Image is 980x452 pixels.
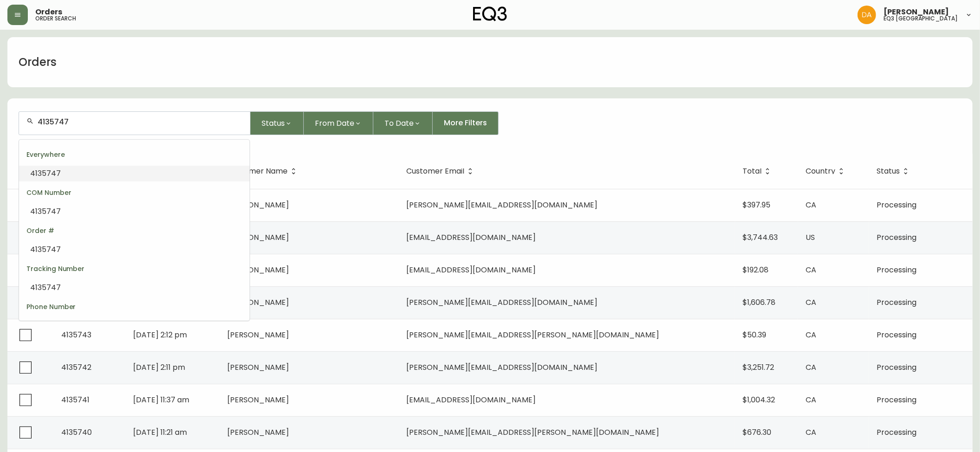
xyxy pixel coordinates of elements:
[35,8,62,16] span: Orders
[30,206,61,217] span: 4135747
[806,168,835,174] span: Country
[877,168,900,174] span: Status
[743,232,778,243] span: $3,744.63
[806,265,816,275] span: CA
[227,297,289,308] span: [PERSON_NAME]
[406,265,536,275] span: [EMAIL_ADDRESS][DOMAIN_NAME]
[227,265,289,275] span: [PERSON_NAME]
[806,362,816,373] span: CA
[30,244,61,255] span: 4135747
[743,168,762,174] span: Total
[743,329,766,340] span: $50.39
[743,297,775,308] span: $1,606.78
[877,362,916,373] span: Processing
[19,220,250,242] div: Order #
[743,265,769,275] span: $192.08
[877,265,916,275] span: Processing
[877,297,916,308] span: Processing
[19,143,250,166] div: Everywhere
[877,427,916,438] span: Processing
[227,168,288,174] span: Customer Name
[373,111,433,135] button: To Date
[406,427,659,438] span: [PERSON_NAME][EMAIL_ADDRESS][PERSON_NAME][DOMAIN_NAME]
[30,320,61,331] span: 4135747
[227,200,289,210] span: [PERSON_NAME]
[743,394,775,405] span: $1,004.32
[406,329,659,340] span: [PERSON_NAME][EMAIL_ADDRESS][PERSON_NAME][DOMAIN_NAME]
[743,167,774,175] span: Total
[858,6,876,24] img: dd1a7e8db21a0ac8adbf82b84ca05374
[227,394,289,405] span: [PERSON_NAME]
[406,232,536,243] span: [EMAIL_ADDRESS][DOMAIN_NAME]
[304,111,373,135] button: From Date
[262,117,285,129] span: Status
[433,111,499,135] button: More Filters
[743,427,771,438] span: $676.30
[133,329,187,340] span: [DATE] 2:12 pm
[806,167,847,175] span: Country
[227,362,289,373] span: [PERSON_NAME]
[61,329,91,340] span: 4135743
[19,258,250,280] div: Tracking Number
[315,117,354,129] span: From Date
[884,8,949,16] span: [PERSON_NAME]
[877,394,916,405] span: Processing
[877,200,916,210] span: Processing
[806,427,816,438] span: CA
[61,362,91,373] span: 4135742
[877,329,916,340] span: Processing
[30,282,61,293] span: 4135747
[61,394,90,405] span: 4135741
[406,394,536,405] span: [EMAIL_ADDRESS][DOMAIN_NAME]
[133,427,187,438] span: [DATE] 11:21 am
[35,16,76,21] h5: order search
[133,362,185,373] span: [DATE] 2:11 pm
[227,167,300,175] span: Customer Name
[61,427,92,438] span: 4135740
[806,232,815,243] span: US
[406,200,597,210] span: [PERSON_NAME][EMAIL_ADDRESS][DOMAIN_NAME]
[743,200,770,210] span: $397.95
[19,54,57,70] h1: Orders
[406,168,464,174] span: Customer Email
[444,118,487,128] span: More Filters
[806,200,816,210] span: CA
[227,232,289,243] span: [PERSON_NAME]
[227,427,289,438] span: [PERSON_NAME]
[406,297,597,308] span: [PERSON_NAME][EMAIL_ADDRESS][DOMAIN_NAME]
[884,16,958,21] h5: eq3 [GEOGRAPHIC_DATA]
[133,394,189,405] span: [DATE] 11:37 am
[30,168,61,179] span: 4135747
[38,117,243,126] input: Search
[877,167,912,175] span: Status
[384,117,414,129] span: To Date
[743,362,774,373] span: $3,251.72
[877,232,916,243] span: Processing
[19,296,250,318] div: Phone Number
[250,111,304,135] button: Status
[473,6,507,21] img: logo
[19,181,250,204] div: COM Number
[806,297,816,308] span: CA
[406,362,597,373] span: [PERSON_NAME][EMAIL_ADDRESS][DOMAIN_NAME]
[806,329,816,340] span: CA
[806,394,816,405] span: CA
[227,329,289,340] span: [PERSON_NAME]
[406,167,476,175] span: Customer Email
